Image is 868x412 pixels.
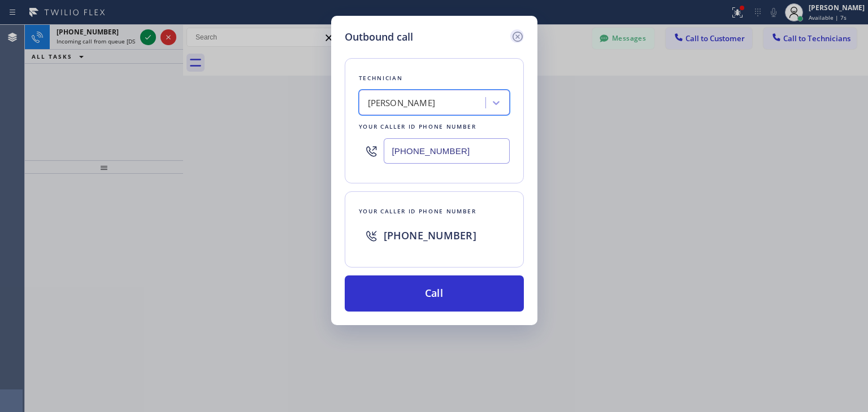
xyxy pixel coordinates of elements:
[359,121,510,133] div: Your caller id phone number
[359,72,510,84] div: Technician
[345,29,413,45] h5: Outbound call
[359,205,510,217] div: Your caller id phone number
[384,229,476,242] span: [PHONE_NUMBER]
[368,97,436,109] div: [PERSON_NAME]
[384,138,510,164] input: (123) 456-7890
[345,275,524,312] button: Call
